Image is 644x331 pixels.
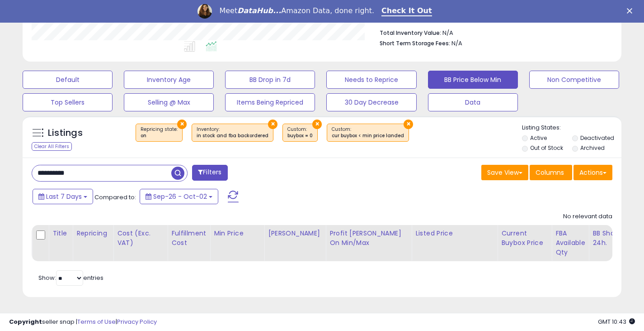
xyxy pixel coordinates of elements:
[38,273,103,282] span: Show: entries
[380,39,450,47] b: Short Term Storage Fees:
[23,93,113,111] button: Top Sellers
[326,93,416,111] button: 30 Day Decrease
[171,229,206,248] div: Fulfillment Cost
[219,6,374,15] div: Meet Amazon Data, done right.
[76,229,109,238] div: Repricing
[451,39,462,48] span: N/A
[52,229,69,238] div: Title
[225,93,315,111] button: Items Being Repriced
[573,165,612,180] button: Actions
[141,133,178,139] div: on
[326,225,412,261] th: The percentage added to the cost of goods (COGS) that forms the calculator for Min & Max prices.
[329,229,408,248] div: Profit [PERSON_NAME] on Min/Max
[9,318,157,326] div: seller snap | |
[237,6,281,15] i: DataHub...
[529,71,619,89] button: Non Competitive
[268,229,322,238] div: [PERSON_NAME]
[94,193,136,201] span: Compared to:
[501,229,548,248] div: Current Buybox Price
[428,93,518,111] button: Data
[117,229,164,248] div: Cost (Exc. VAT)
[312,120,322,129] button: ×
[32,142,72,151] div: Clear All Filters
[77,317,116,326] a: Terms of Use
[214,229,260,238] div: Min Price
[48,127,83,139] h5: Listings
[380,27,606,38] li: N/A
[415,229,494,238] div: Listed Price
[268,120,277,129] button: ×
[23,71,113,89] button: Default
[140,189,218,204] button: Sep-26 - Oct-02
[592,229,625,248] div: BB Share 24h.
[598,317,635,326] span: 2025-10-10 10:43 GMT
[555,229,585,257] div: FBA Available Qty
[197,133,268,139] div: in stock and fba backordered
[287,133,313,139] div: buybox = 0
[627,8,636,14] div: Close
[563,212,612,221] div: No relevant data
[580,144,605,152] label: Archived
[530,165,572,180] button: Columns
[287,126,313,139] span: Custom:
[124,93,214,111] button: Selling @ Max
[192,165,227,181] button: Filters
[522,124,621,132] p: Listing States:
[332,133,404,139] div: cur buybox < min price landed
[428,71,518,89] button: BB Price Below Min
[177,120,187,129] button: ×
[153,192,207,201] span: Sep-26 - Oct-02
[9,317,42,326] strong: Copyright
[197,126,268,139] span: Inventory :
[530,134,547,142] label: Active
[536,168,564,177] span: Columns
[332,126,404,139] span: Custom:
[380,29,441,37] b: Total Inventory Value:
[197,4,212,19] img: Profile image for Georgie
[381,6,432,16] a: Check It Out
[481,165,528,180] button: Save View
[326,71,416,89] button: Needs to Reprice
[404,120,413,129] button: ×
[33,189,93,204] button: Last 7 Days
[124,71,214,89] button: Inventory Age
[141,126,178,139] span: Repricing state :
[530,144,563,152] label: Out of Stock
[580,134,614,142] label: Deactivated
[117,317,157,326] a: Privacy Policy
[225,71,315,89] button: BB Drop in 7d
[46,192,82,201] span: Last 7 Days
